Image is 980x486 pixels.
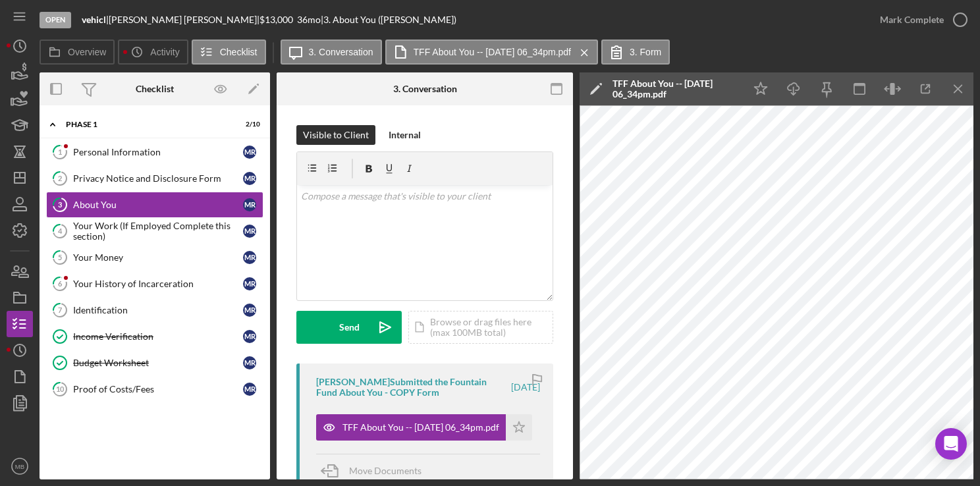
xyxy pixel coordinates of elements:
tspan: 1 [58,148,62,156]
label: 3. Conversation [309,47,373,57]
label: TFF About You -- [DATE] 06_34pm.pdf [414,47,571,57]
a: 5Your MoneyMR [46,244,263,271]
div: Income Verification [73,331,243,342]
div: 3. Conversation [393,84,457,94]
button: Overview [40,40,115,65]
button: 3. Form [601,40,670,65]
label: Checklist [220,47,258,57]
button: Send [296,311,402,344]
tspan: 10 [56,385,65,393]
div: Identification [73,305,243,315]
button: Activity [118,40,188,65]
div: Proof of Costs/Fees [73,384,243,394]
text: MB [15,463,24,470]
div: M R [243,277,256,290]
div: M R [243,304,256,317]
div: Your Work (If Employed Complete this section) [73,221,243,242]
button: MB [7,453,33,479]
button: Checklist [192,40,266,65]
div: Privacy Notice and Disclosure Form [73,173,243,184]
span: Move Documents [349,465,422,476]
div: TFF About You -- [DATE] 06_34pm.pdf [612,78,738,99]
div: | 3. About You ([PERSON_NAME]) [321,14,456,25]
div: M R [243,330,256,343]
label: 3. Form [630,47,661,57]
button: Internal [382,125,427,145]
div: TFF About You -- [DATE] 06_34pm.pdf [342,422,499,433]
button: TFF About You -- [DATE] 06_34pm.pdf [385,40,598,65]
a: 1Personal InformationMR [46,139,263,165]
a: 7IdentificationMR [46,297,263,323]
div: Open [40,12,71,28]
div: Your Money [73,252,243,263]
div: M R [243,356,256,369]
time: 2025-09-02 22:34 [511,382,540,392]
div: [PERSON_NAME] [PERSON_NAME] | [109,14,259,25]
div: M R [243,251,256,264]
a: 4Your Work (If Employed Complete this section)MR [46,218,263,244]
b: vehicl [82,14,106,25]
div: M R [243,198,256,211]
div: 2 / 10 [236,121,260,128]
div: Send [339,311,360,344]
div: Your History of Incarceration [73,279,243,289]
div: M R [243,225,256,238]
tspan: 3 [58,200,62,209]
div: Visible to Client [303,125,369,145]
span: $13,000 [259,14,293,25]
button: 3. Conversation [281,40,382,65]
a: 3About YouMR [46,192,263,218]
tspan: 6 [58,279,63,288]
button: Visible to Client [296,125,375,145]
div: M R [243,383,256,396]
label: Activity [150,47,179,57]
tspan: 7 [58,306,63,314]
div: Personal Information [73,147,243,157]
div: 36 mo [297,14,321,25]
div: About You [73,200,243,210]
button: Mark Complete [867,7,973,33]
div: Phase 1 [66,121,227,128]
div: Mark Complete [880,7,944,33]
button: TFF About You -- [DATE] 06_34pm.pdf [316,414,532,441]
div: Internal [389,125,421,145]
a: Budget WorksheetMR [46,350,263,376]
tspan: 2 [58,174,62,182]
div: | [82,14,109,25]
div: Checklist [136,84,174,94]
tspan: 5 [58,253,62,261]
a: 6Your History of IncarcerationMR [46,271,263,297]
a: 10Proof of Costs/FeesMR [46,376,263,402]
div: [PERSON_NAME] Submitted the Fountain Fund About You - COPY Form [316,377,509,398]
label: Overview [68,47,106,57]
a: 2Privacy Notice and Disclosure FormMR [46,165,263,192]
div: M R [243,146,256,159]
tspan: 4 [58,227,63,235]
div: Budget Worksheet [73,358,243,368]
div: M R [243,172,256,185]
a: Income VerificationMR [46,323,263,350]
div: Open Intercom Messenger [935,428,967,460]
